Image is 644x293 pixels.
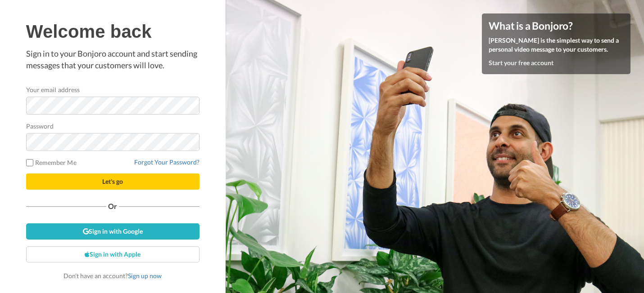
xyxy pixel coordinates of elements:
a: Sign in with Google [26,223,200,240]
label: Remember Me [26,158,77,167]
input: Remember Me [26,159,33,166]
a: Forgot Your Password? [134,158,200,166]
span: Or [106,203,119,209]
p: [PERSON_NAME] is the simplest way to send a personal video message to your customers. [489,36,624,54]
button: Let's go [26,173,200,190]
label: Password [26,121,54,131]
span: Don’t have an account? [63,272,162,280]
a: Start your free account [489,59,553,67]
h1: Welcome back [26,22,200,41]
a: Sign up now [128,272,162,280]
p: Sign in to your Bonjoro account and start sending messages that your customers will love. [26,48,200,71]
span: Let's go [102,178,123,185]
a: Sign in with Apple [26,246,200,262]
h4: What is a Bonjoro? [489,20,624,31]
label: Your email address [26,85,80,94]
